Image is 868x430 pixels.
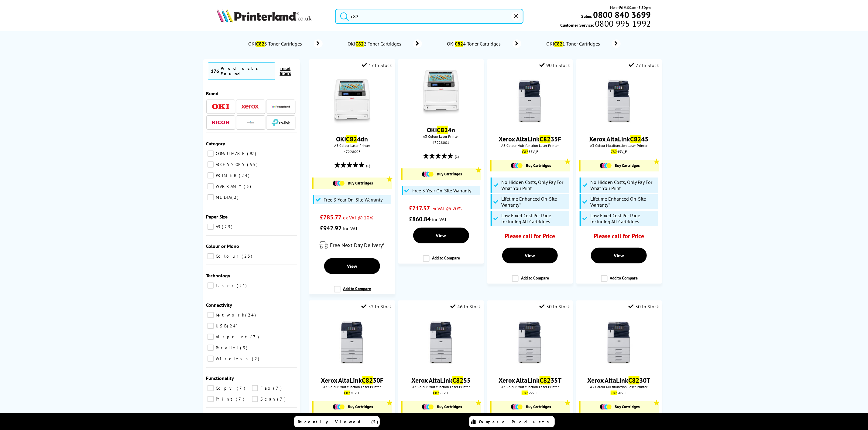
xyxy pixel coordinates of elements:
[247,119,255,126] img: Navigator
[628,303,659,310] div: 30 In Stock
[324,258,380,274] a: View
[294,416,380,427] a: Recently Viewed (5)
[495,404,567,410] a: Buy Cartridges
[208,224,214,230] input: A3 23
[366,160,370,171] span: (1)
[588,376,650,384] a: Xerox AltaLinkC8230T
[214,334,250,340] span: Airprint
[272,119,290,126] img: TP-Link
[259,396,276,402] span: Scan
[335,9,523,24] input: Search product or brand
[427,126,455,134] a: OKIC824n
[413,188,472,194] span: Free 3 Year On-Site Warranty
[615,404,640,409] span: Buy Cartridges
[406,171,478,177] a: Buy Cartridges
[596,320,642,366] img: xerox-c8230t-front-main-small.jpg
[418,320,464,366] img: xerox-c8230f-front-main-small.jpg
[214,323,227,329] span: USB
[629,376,640,384] mark: C82
[581,149,657,154] div: 45V_F
[347,263,357,269] span: View
[614,252,624,259] span: View
[312,143,392,148] span: A3 Colour Laser Printer
[495,163,567,168] a: Buy Cartridges
[630,135,641,143] mark: C82
[208,396,214,402] input: Print 7
[589,135,649,143] a: Xerox AltaLinkC8245
[492,149,568,154] div: 35V_F
[479,419,553,425] span: Compare Products
[593,9,651,20] b: 0800 840 3699
[256,41,265,47] mark: C82
[418,70,464,115] img: OKI-C824-Front-Facing-Small.jpg
[498,232,562,243] div: Please call for Price
[333,404,345,410] img: Cartridges
[236,396,246,402] span: 7
[526,404,551,409] span: Buy Cartridges
[455,151,459,162] span: (1)
[214,151,247,156] span: CONSUMABLE
[584,404,656,410] a: Buy Cartridges
[490,384,570,389] span: A3 Colour Multifunction Laser Printer
[211,104,230,109] img: OKI
[214,253,241,259] span: Colour
[206,302,232,308] span: Connectivity
[546,41,603,47] span: OKI 1 Toner Cartridges
[314,149,390,154] div: 47228003
[252,356,261,361] span: 2
[525,252,535,259] span: View
[348,404,373,409] span: Buy Cartridges
[610,5,651,10] span: Mon - Fri 9:00am - 5:30pm
[334,286,371,297] label: Add to Compare
[511,404,523,410] img: Cartridges
[540,376,551,384] mark: C82
[615,163,640,168] span: Buy Cartridges
[232,195,240,200] span: 2
[452,376,463,384] mark: C82
[403,391,479,395] div: 55V_F
[347,41,404,47] span: OKI 2 Toner Cartridges
[554,41,563,47] mark: C82
[244,184,253,189] span: 3
[413,228,469,243] a: View
[247,151,258,156] span: 92
[343,215,373,221] span: ex VAT @ 20%
[277,396,287,402] span: 7
[214,162,247,167] span: ACCESSORY
[507,320,553,366] img: xerox-c8230t-front-main-small.jpg
[499,376,561,384] a: Xerox AltaLinkC8235T
[431,205,461,212] span: ex VAT @ 20%
[499,135,561,143] a: Xerox AltaLinkC8235F
[579,143,659,148] span: A3 Colour Multifunction Laser Printer
[594,21,651,26] span: 0800 995 1992
[362,303,392,310] div: 52 In Stock
[409,204,430,212] span: £717.37
[206,90,219,96] span: Brand
[214,356,252,361] span: Wireless
[259,385,273,391] span: Fax
[490,143,570,148] span: A3 Colour Multifunction Laser Printer
[582,13,592,19] span: Sales:
[437,404,462,409] span: Buy Cartridges
[320,213,341,221] span: £785.77
[321,376,383,384] a: Xerox AltaLinkC8230F
[312,237,392,254] div: modal_delivery
[324,197,383,203] span: Free 3 Year On-Site Warranty
[590,196,657,208] span: Lifetime Enhanced On-Site Warranty*
[469,416,555,427] a: Compare Products
[522,149,528,154] mark: C82
[512,275,549,287] label: Add to Compare
[252,385,258,391] input: Fax 7
[446,39,521,48] a: OKIC824 Toner Cartridges
[455,41,463,47] mark: C82
[422,404,434,410] img: Cartridges
[314,391,390,395] div: 30V_F
[539,303,570,310] div: 30 In Stock
[423,255,460,267] label: Add to Compare
[401,134,481,139] span: A3 Colour Laser Printer
[208,385,214,391] input: Copy 7
[251,334,261,340] span: 7
[629,62,659,68] div: 77 In Stock
[214,385,236,391] span: Copy
[436,232,446,239] span: View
